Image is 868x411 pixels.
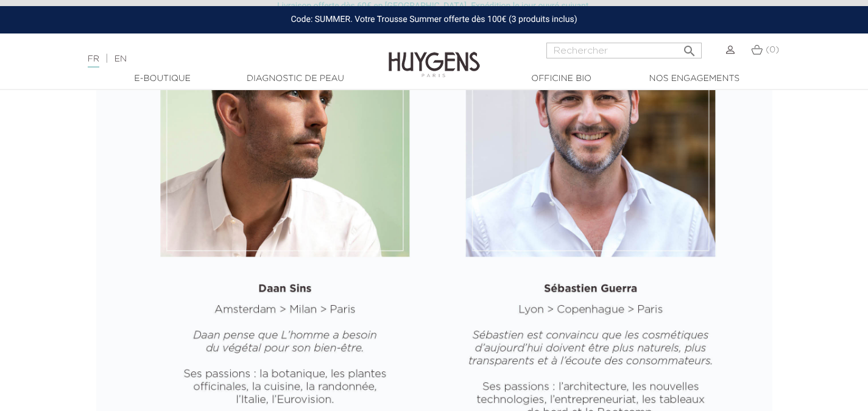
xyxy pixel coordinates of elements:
[88,55,99,68] a: FR
[546,43,702,58] input: Rechercher
[682,40,697,55] i: 
[115,55,127,63] a: EN
[82,52,353,66] div: |
[679,39,700,55] button: 
[766,46,779,54] span: (0)
[102,72,224,85] a: E-Boutique
[501,72,623,85] a: Officine Bio
[389,32,480,79] img: Huygens
[235,72,356,85] a: Diagnostic de peau
[633,72,755,85] a: Nos engagements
